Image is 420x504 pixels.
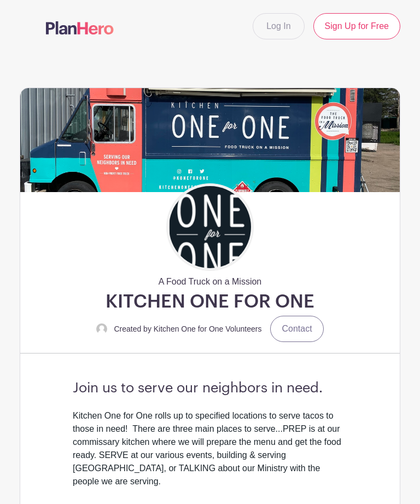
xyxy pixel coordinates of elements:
[73,409,347,501] div: Kitchen One for One rolls up to specified locations to serve tacos to those in need! There are th...
[253,13,304,39] a: Log In
[96,323,107,334] img: default-ce2991bfa6775e67f084385cd625a349d9dcbb7a52a09fb2fda1e96e2d18dcdb.png
[270,316,323,342] a: Contact
[169,186,251,268] img: Black%20Verticle%20KO4O%202.png
[73,380,347,396] h3: Join us to serve our neighbors in need.
[20,88,400,192] img: IMG_9124.jpeg
[313,13,400,39] a: Sign Up for Free
[106,291,314,314] h1: KITCHEN ONE FOR ONE
[114,325,261,333] small: Created by Kitchen One for One Volunteers
[46,21,114,34] img: logo-507f7623f17ff9eddc593b1ce0a138ce2505c220e1c5a4e2b4648c50719b7d32.svg
[159,271,262,288] span: A Food Truck on a Mission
